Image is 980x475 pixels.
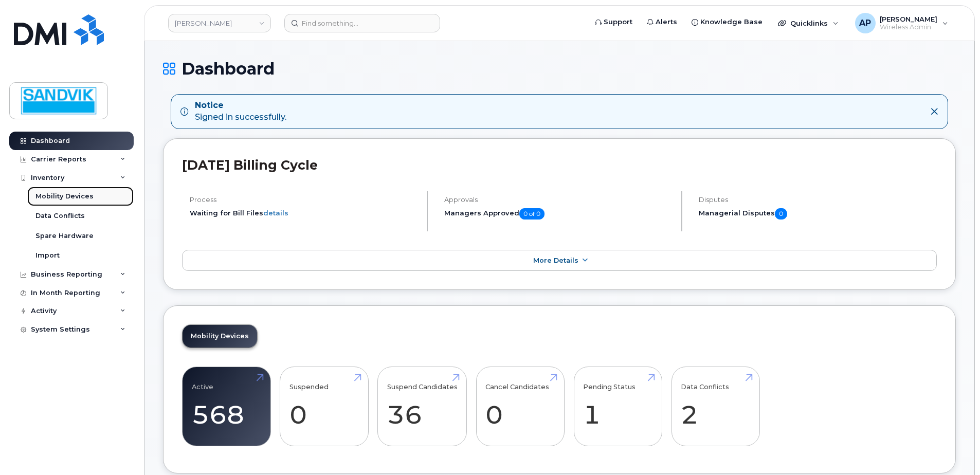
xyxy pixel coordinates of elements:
h1: Dashboard [163,60,956,78]
span: 0 of 0 [519,208,545,220]
h4: Disputes [699,196,937,204]
div: Signed in successfully. [195,100,286,123]
a: Pending Status 1 [583,373,652,441]
h2: [DATE] Billing Cycle [182,157,937,173]
a: details [263,209,288,217]
a: Mobility Devices [183,325,257,348]
a: Cancel Candidates 0 [485,373,555,441]
span: More Details [533,257,578,264]
h5: Managers Approved [444,208,673,220]
h4: Approvals [444,196,673,204]
li: Waiting for Bill Files [190,208,418,218]
a: Suspend Candidates 36 [387,373,458,441]
span: 0 [775,208,787,220]
a: Suspended 0 [289,373,359,441]
a: Active 568 [192,373,261,441]
h5: Managerial Disputes [699,208,937,220]
a: Data Conflicts 2 [681,373,750,441]
strong: Notice [195,100,286,112]
h4: Process [190,196,418,204]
